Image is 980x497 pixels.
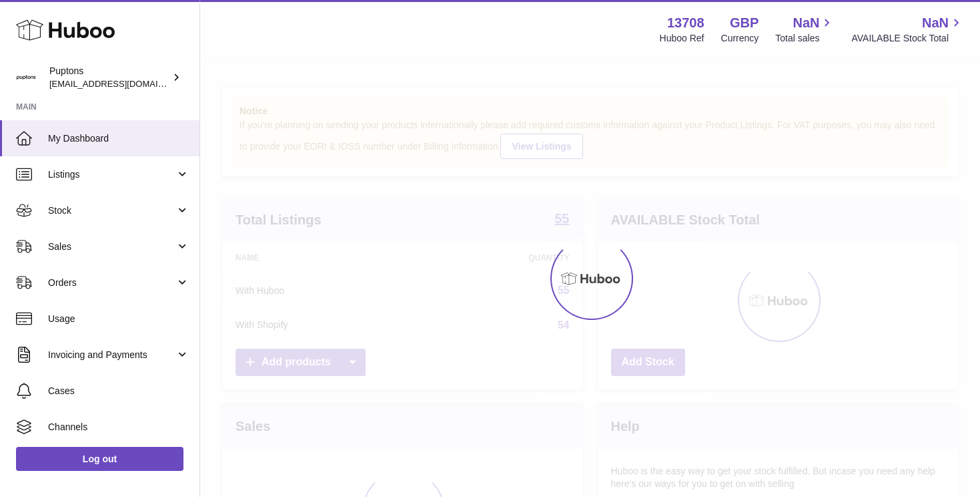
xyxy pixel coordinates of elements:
[48,349,175,361] span: Invoicing and Payments
[48,421,189,434] span: Channels
[48,204,175,217] span: Stock
[16,67,36,88] img: hello@puptons.com
[48,385,189,397] span: Cases
[48,132,189,145] span: My Dashboard
[793,14,819,32] span: NaN
[851,14,964,45] a: NaN AVAILABLE Stock Total
[660,32,704,45] div: Huboo Ref
[49,78,196,89] span: [EMAIL_ADDRESS][DOMAIN_NAME]
[48,240,175,253] span: Sales
[730,14,759,32] strong: GBP
[922,14,949,32] span: NaN
[48,168,175,181] span: Listings
[775,14,835,45] a: NaN Total sales
[851,32,964,45] span: AVAILABLE Stock Total
[16,447,183,471] a: Log out
[667,14,704,32] strong: 13708
[721,32,759,45] div: Currency
[48,277,175,289] span: Orders
[48,313,189,325] span: Usage
[49,65,169,90] div: Puptons
[775,32,835,45] span: Total sales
